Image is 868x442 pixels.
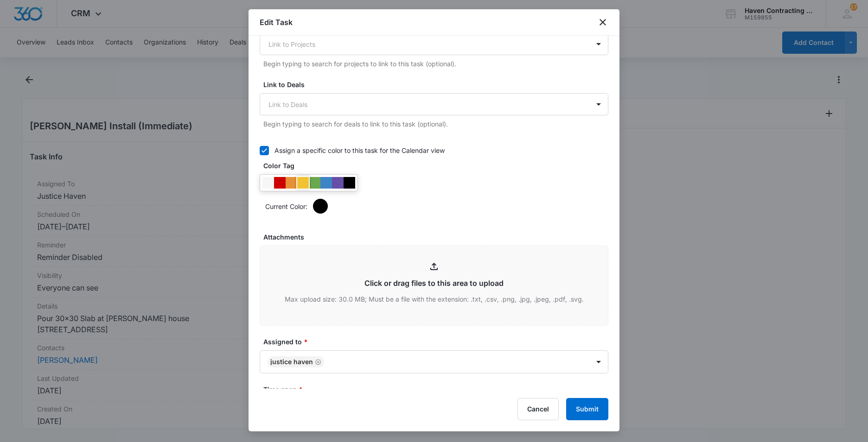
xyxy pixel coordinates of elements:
[263,80,612,89] label: Link to Deals
[344,177,355,189] div: #000000
[320,177,332,189] div: #3d85c6
[262,177,274,189] div: #F6F6F6
[260,17,293,28] h1: Edit Task
[270,359,313,365] div: Justice Haven
[332,177,344,189] div: #674ea7
[263,232,612,242] label: Attachments
[309,177,320,189] div: #6aa84f
[260,145,608,155] label: Assign a specific color to this task for the Calendar view
[566,398,608,420] button: Submit
[286,177,297,189] div: #e69138
[517,398,559,420] button: Cancel
[274,177,286,189] div: #CC0000
[263,161,612,170] label: Color Tag
[597,17,608,28] button: close
[263,385,612,394] label: Time span
[265,202,307,211] p: Current Color:
[313,359,321,365] div: Remove Justice Haven
[297,177,309,189] div: #f1c232
[263,59,608,69] p: Begin typing to search for projects to link to this task (optional).
[263,119,608,129] p: Begin typing to search for deals to link to this task (optional).
[263,337,612,347] label: Assigned to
